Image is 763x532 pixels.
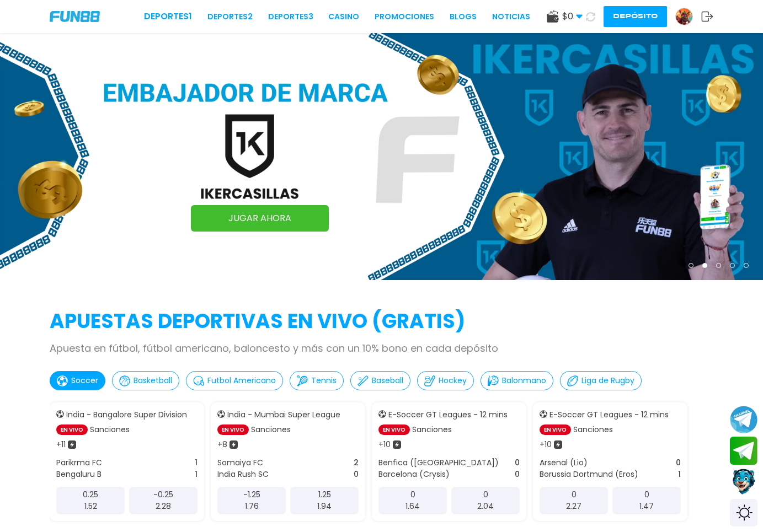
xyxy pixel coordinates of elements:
button: Depósito [604,6,667,27]
p: 1 [195,457,198,469]
a: Deportes1 [144,10,192,23]
a: Promociones [375,11,434,23]
button: Tennis [290,371,344,390]
p: Borussia Dortmund (Eros) [540,469,638,480]
p: 0 [410,489,415,501]
a: JUGAR AHORA [191,205,329,232]
p: Hockey [439,375,467,386]
p: Sanciones [412,424,452,436]
p: 0 [676,457,681,469]
p: E-Soccer GT Leagues - 12 mins [549,409,669,421]
p: EN VIVO [217,424,249,435]
p: Bengaluru B [56,469,102,480]
p: Apuesta en fútbol, fútbol americano, baloncesto y más con un 10% bono en cada depósito [50,341,713,356]
p: Liga de Rugby [581,375,634,386]
p: 0 [644,489,649,501]
button: Basketball [112,371,179,390]
p: Sanciones [251,424,291,436]
div: Switch theme [730,499,757,526]
p: 0 [483,489,488,501]
p: 1.94 [317,501,332,512]
p: 2.27 [566,501,581,512]
p: + 8 [217,439,227,450]
button: Liga de Rugby [560,371,642,390]
p: 1.64 [405,501,420,512]
button: Futbol Americano [186,371,283,390]
p: 0 [354,469,359,480]
button: Balonmano [481,371,553,390]
p: 1.76 [245,501,259,512]
a: BLOGS [450,11,477,23]
p: -0.25 [153,489,173,501]
a: Deportes3 [268,11,313,23]
p: Sanciones [573,424,613,436]
p: 1.47 [639,501,654,512]
a: CASINO [328,11,359,23]
p: 1.52 [84,501,97,512]
span: $ 0 [562,10,583,23]
p: EN VIVO [56,424,88,435]
p: Soccer [71,375,98,386]
p: Barcelona (Crysis) [378,469,450,480]
p: 2.04 [477,501,494,512]
p: E-Soccer GT Leagues - 12 mins [388,409,508,421]
p: Sanciones [90,424,130,436]
p: India - Bangalore Super Division [66,409,187,421]
p: 1 [678,469,681,480]
p: 2.28 [156,501,171,512]
a: Deportes2 [207,11,253,23]
button: Hockey [417,371,474,390]
p: Basketball [134,375,172,386]
button: Contact customer service [730,467,757,496]
a: Avatar [675,8,701,25]
p: 2 [354,457,359,469]
img: Avatar [676,8,692,25]
button: Baseball [350,371,410,390]
p: 0.25 [83,489,98,501]
p: 0 [515,457,520,469]
p: Arsenal (Lio) [540,457,588,469]
p: Tennis [311,375,337,386]
p: 0 [515,469,520,480]
p: 1 [195,469,198,480]
p: + 10 [540,439,552,450]
button: Join telegram [730,437,757,465]
h2: APUESTAS DEPORTIVAS EN VIVO (gratis) [50,307,713,336]
p: Baseball [372,375,403,386]
p: + 10 [378,439,391,450]
p: India Rush SC [217,469,269,480]
img: Company Logo [50,11,100,22]
p: -1.25 [243,489,260,501]
p: + 11 [56,439,66,450]
p: Futbol Americano [207,375,276,386]
button: Soccer [50,371,105,390]
p: Benfica ([GEOGRAPHIC_DATA]) [378,457,499,469]
p: 0 [572,489,577,501]
a: NOTICIAS [492,11,530,23]
button: Join telegram channel [730,405,757,434]
p: India - Mumbai Super League [227,409,340,421]
p: Somaiya FC [217,457,263,469]
p: EN VIVO [378,424,410,435]
p: 1.25 [318,489,331,501]
p: EN VIVO [540,424,571,435]
p: Parikrma FC [56,457,102,469]
p: Balonmano [502,375,546,386]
